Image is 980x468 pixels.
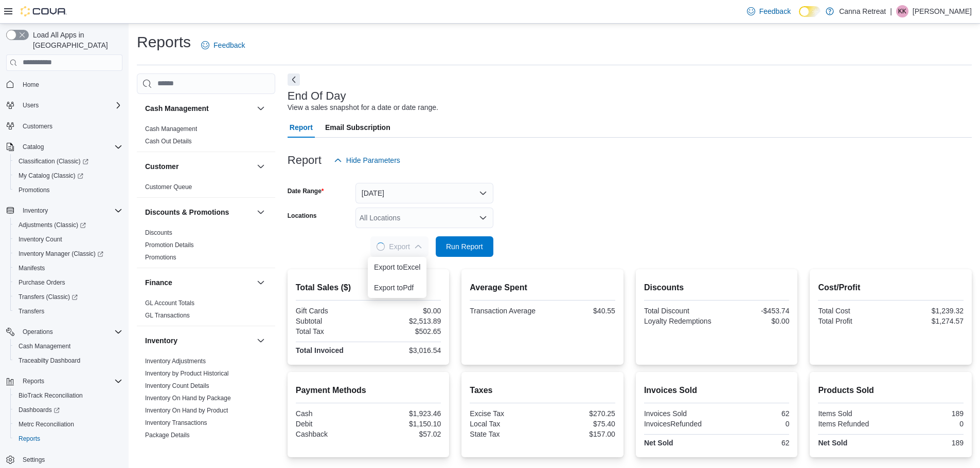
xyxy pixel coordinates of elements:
[23,207,48,215] span: Inventory
[19,78,122,91] span: Home
[19,264,45,272] span: Manifests
[145,183,192,191] span: Customer Queue
[14,305,48,317] a: Transfers
[14,219,122,231] span: Adjustments (Classic)
[14,155,93,167] a: Classification (Classic)
[14,184,122,196] span: Promotions
[14,291,122,303] span: Transfers (Classic)
[288,187,324,195] label: Date Range
[14,305,122,317] span: Transfers
[19,278,65,287] span: Purchase Orders
[14,248,108,260] a: Inventory Manager (Classic)
[296,327,366,335] div: Total Tax
[370,317,441,325] div: $2,513.89
[19,79,43,91] a: Home
[370,236,428,257] button: LoadingExport
[644,409,715,418] div: Invoices Sold
[470,307,540,315] div: Transaction Average
[374,263,420,271] span: Export to Excel
[14,291,82,303] a: Transfers (Classic)
[19,172,83,180] span: My Catalog (Classic)
[137,297,275,326] div: Finance
[145,299,194,307] span: GL Account Totals
[145,358,206,365] a: Inventory Adjustments
[19,391,83,400] span: BioTrack Reconciliation
[296,420,366,428] div: Debit
[436,236,493,257] button: Run Report
[19,221,86,229] span: Adjustments (Classic)
[377,236,422,257] span: Export
[19,293,78,301] span: Transfers (Classic)
[818,409,888,418] div: Items Sold
[644,282,790,294] h2: Discounts
[14,354,122,367] span: Traceabilty Dashboard
[370,409,441,418] div: $1,923.46
[19,204,52,217] button: Inventory
[2,452,127,467] button: Settings
[14,340,122,352] span: Cash Management
[145,125,197,133] span: Cash Management
[288,212,317,220] label: Locations
[10,388,127,403] button: BioTrack Reconciliation
[19,454,49,466] a: Settings
[14,340,75,352] a: Cash Management
[10,403,127,417] a: Dashboards
[255,160,267,173] button: Customer
[355,183,493,203] button: [DATE]
[19,453,122,466] span: Settings
[19,120,122,133] span: Customers
[19,141,48,153] button: Catalog
[145,138,192,145] a: Cash Out Details
[799,6,821,17] input: Dark Mode
[23,101,39,109] span: Users
[759,6,791,16] span: Feedback
[19,120,57,133] a: Customers
[368,257,426,277] button: Export toExcel
[288,154,322,166] h3: Report
[145,241,194,249] a: Promotion Details
[145,382,209,389] a: Inventory Count Details
[370,420,441,428] div: $1,150.10
[288,73,300,86] button: Next
[19,307,44,315] span: Transfers
[290,117,313,138] span: Report
[10,247,127,261] a: Inventory Manager (Classic)
[145,299,194,307] a: GL Account Totals
[19,250,103,258] span: Inventory Manager (Classic)
[10,432,127,446] button: Reports
[10,304,127,319] button: Transfers
[19,435,40,443] span: Reports
[255,102,267,115] button: Cash Management
[19,375,122,387] span: Reports
[14,184,54,196] a: Promotions
[145,394,231,402] span: Inventory On Hand by Package
[545,420,615,428] div: $75.40
[2,98,127,113] button: Users
[145,254,176,261] a: Promotions
[896,5,908,17] div: Kady Kingsbury
[470,282,615,294] h2: Average Spent
[2,325,127,339] button: Operations
[145,407,228,414] a: Inventory On Hand by Product
[19,420,74,428] span: Metrc Reconciliation
[19,326,57,338] button: Operations
[370,430,441,438] div: $57.02
[10,261,127,275] button: Manifests
[470,420,540,428] div: Local Tax
[145,207,229,217] h3: Discounts & Promotions
[893,307,964,315] div: $1,239.32
[330,150,404,171] button: Hide Parameters
[14,276,122,289] span: Purchase Orders
[288,102,438,113] div: View a sales snapshot for a date or date range.
[145,277,172,288] h3: Finance
[370,346,441,354] div: $3,016.54
[145,419,207,426] a: Inventory Transactions
[14,233,66,246] a: Inventory Count
[145,207,253,217] button: Discounts & Promotions
[14,262,122,274] span: Manifests
[14,389,122,402] span: BioTrack Reconciliation
[137,123,275,152] div: Cash Management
